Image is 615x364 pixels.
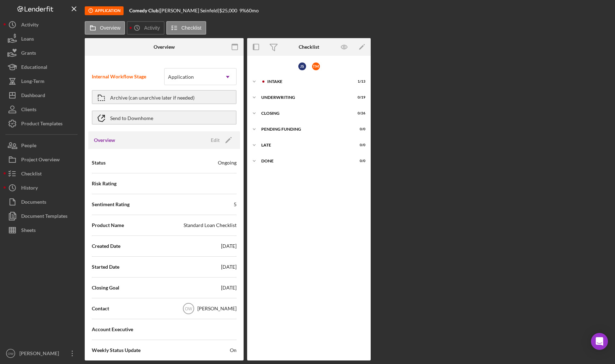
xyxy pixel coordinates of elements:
button: Grants [4,46,81,60]
div: Long-Term [21,74,44,90]
button: Archive (can unarchive later if needed) [92,90,237,104]
div: This stage is no longer available as part of the standard workflow for Standard Loan Checklist pr... [85,6,124,15]
span: Closing Goal [92,284,119,291]
div: 0 / 19 [353,95,365,100]
div: Intake [267,79,348,84]
div: 5 [234,201,237,208]
div: Documents [21,195,46,211]
div: [DATE] [221,263,237,270]
div: 0 / 0 [353,143,365,147]
div: Dashboard [21,88,45,104]
button: Activity [4,18,81,32]
div: Sheets [21,223,36,239]
button: Educational [4,60,81,74]
a: Documents [4,195,81,209]
button: Dashboard [4,88,81,102]
div: [PERSON_NAME] [18,346,64,362]
button: Checklist [4,167,81,181]
div: 60 mo [246,8,259,13]
button: History [4,181,81,195]
button: Long-Term [4,74,81,88]
div: [PERSON_NAME] [197,305,237,312]
div: Archive (can unarchive later if needed) [110,91,195,103]
button: Edit [207,135,234,145]
div: 0 / 26 [353,111,365,115]
span: Weekly Status Update [92,347,141,354]
button: Checklist [166,21,206,35]
div: Grants [21,46,36,62]
button: Product Templates [4,117,81,131]
span: Created Date [92,243,120,250]
div: | [129,8,160,13]
div: Document Templates [21,209,67,225]
span: Account Executive [92,326,133,333]
b: Comedy Club [129,7,159,13]
button: Overview [85,21,125,35]
div: Send to Downhome [110,111,153,124]
span: On [230,347,237,354]
span: Status [92,159,106,166]
span: Risk Rating [92,180,117,187]
button: Clients [4,102,81,117]
button: Document Templates [4,209,81,223]
div: Project Overview [21,153,60,168]
button: Loans [4,32,81,46]
button: Sheets [4,223,81,237]
span: Started Date [92,263,119,270]
div: History [21,181,38,197]
div: Open Intercom Messenger [591,333,608,350]
div: J S [298,62,306,70]
button: Project Overview [4,153,81,167]
div: Done [261,159,348,163]
div: Product Templates [21,117,62,132]
div: Application [85,6,124,15]
div: [DATE] [221,243,237,250]
span: Internal Workflow Stage [92,73,164,80]
button: Activity [127,21,164,35]
div: Loans [21,32,34,48]
button: OW[PERSON_NAME] [4,346,81,360]
div: Underwriting [261,95,348,100]
div: Closing [261,111,348,115]
div: 0 / 0 [353,159,365,163]
div: Checklist [21,167,42,183]
div: [DATE] [221,284,237,291]
label: Activity [144,25,160,31]
button: Send to Downhome [92,111,237,125]
div: T M [312,62,320,70]
div: Ongoing [218,159,237,166]
div: Standard Loan Checklist [184,222,237,229]
div: $25,000 [219,8,239,13]
span: Product Name [92,222,124,229]
span: Sentiment Rating [92,201,130,208]
div: Pending Funding [261,127,348,131]
text: OW [185,306,192,311]
button: People [4,138,81,153]
span: Contact [92,305,109,312]
div: Edit [211,135,220,145]
div: [PERSON_NAME] Seinfeld | [160,8,219,13]
text: OW [8,352,14,356]
div: Application [168,74,194,80]
div: 9 % [239,8,246,13]
label: Overview [100,25,120,31]
div: Late [261,143,348,147]
label: Checklist [181,25,202,31]
div: People [21,138,36,154]
div: Clients [21,102,36,118]
div: Checklist [299,44,319,50]
div: 1 / 13 [353,79,365,84]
